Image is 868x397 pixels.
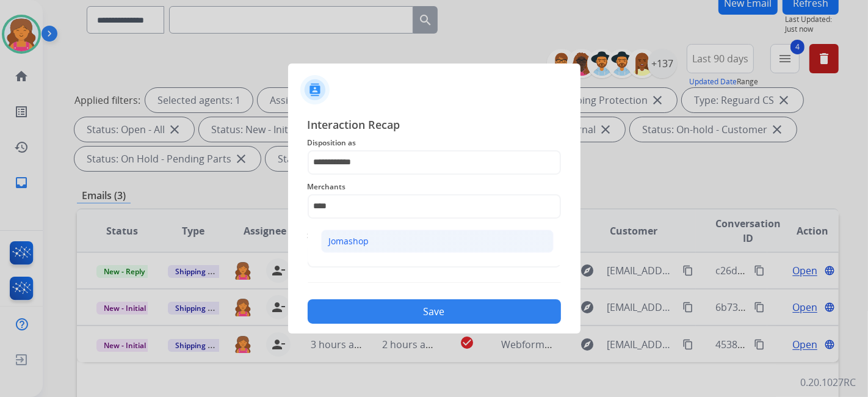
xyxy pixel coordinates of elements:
[308,282,561,283] img: contact-recap-line.svg
[300,75,330,104] img: contactIcon
[329,235,369,247] div: Jomashop
[800,375,856,390] p: 0.20.1027RC
[308,180,561,194] span: Merchants
[308,299,561,324] button: Save
[308,136,561,150] span: Disposition as
[308,116,561,136] span: Interaction Recap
